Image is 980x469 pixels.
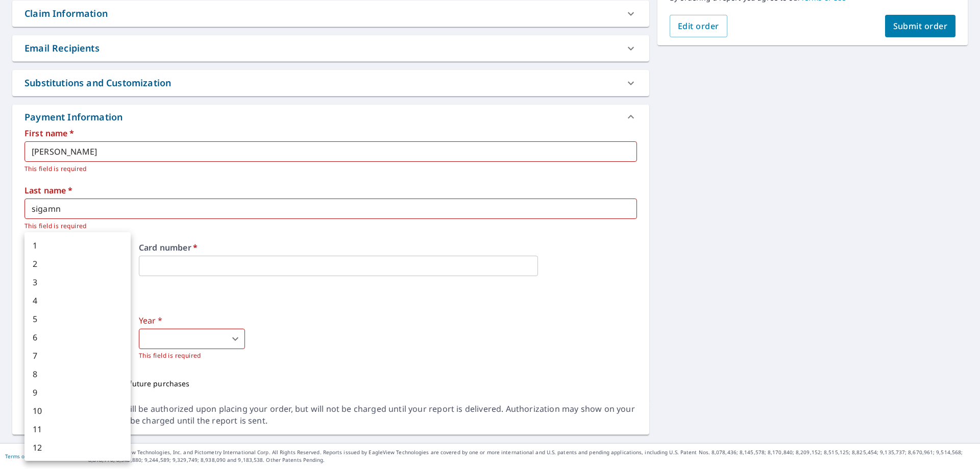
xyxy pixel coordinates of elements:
li: 1 [24,236,131,255]
li: 9 [24,383,131,402]
li: 7 [24,347,131,365]
li: 8 [24,365,131,383]
li: 5 [24,310,131,328]
li: 10 [24,402,131,420]
li: 11 [24,420,131,438]
li: 4 [24,291,131,310]
li: 2 [24,255,131,273]
li: 3 [24,273,131,291]
li: 6 [24,328,131,347]
li: 12 [24,438,131,457]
